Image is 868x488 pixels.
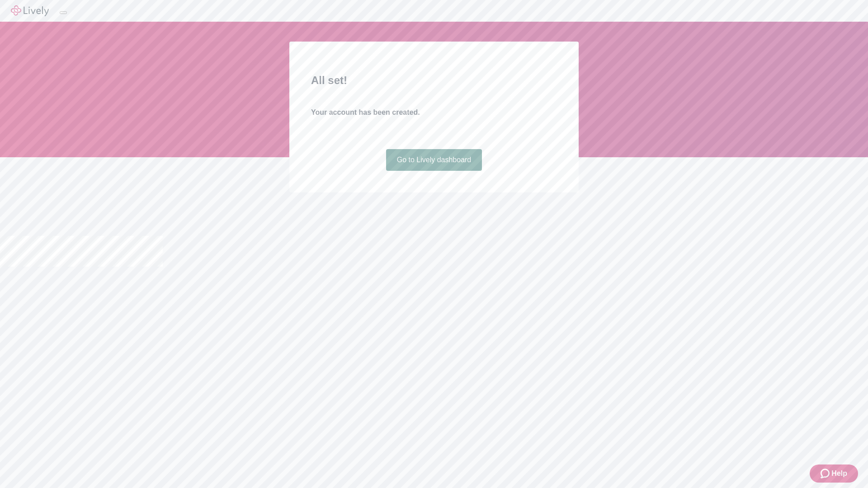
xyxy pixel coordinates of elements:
[11,5,49,16] img: Lively
[311,72,557,89] h2: All set!
[810,465,858,483] button: Zendesk support iconHelp
[311,107,557,118] h4: Your account has been created.
[821,468,831,479] svg: Zendesk support icon
[831,468,847,479] span: Help
[386,149,482,171] a: Go to Lively dashboard
[60,11,67,14] button: Log out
